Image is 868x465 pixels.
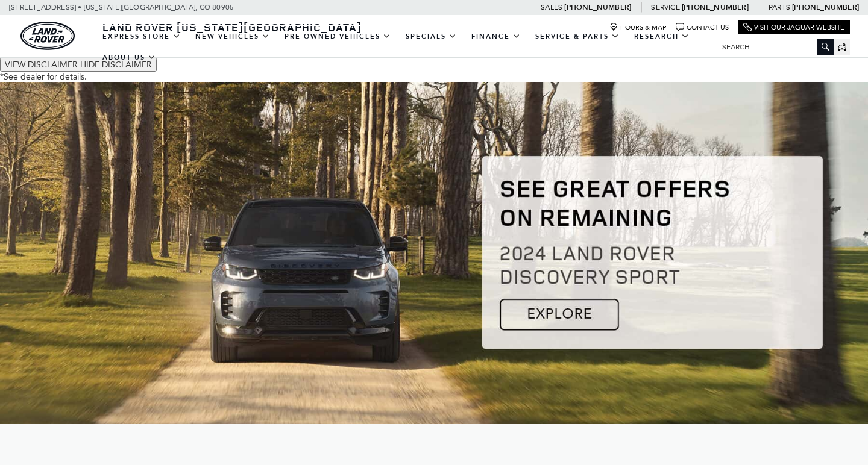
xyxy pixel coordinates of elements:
[20,22,75,50] a: land-rover
[564,2,631,12] a: [PHONE_NUMBER]
[188,26,277,47] a: New Vehicles
[769,3,790,11] span: Parts
[528,26,627,47] a: Service & Parts
[9,3,234,11] a: [STREET_ADDRESS] • [US_STATE][GEOGRAPHIC_DATA], CO 80905
[277,26,398,47] a: Pre-Owned Vehicles
[743,23,844,32] a: Visit Our Jaguar Website
[682,2,749,12] a: [PHONE_NUMBER]
[5,60,78,70] span: VIEW DISCLAIMER
[80,60,152,70] span: HIDE DISCLAIMER
[95,26,713,68] nav: Main Navigation
[20,22,75,50] img: Land Rover
[651,3,679,11] span: Service
[792,2,859,12] a: [PHONE_NUMBER]
[609,23,667,32] a: Hours & Map
[95,20,369,34] a: Land Rover [US_STATE][GEOGRAPHIC_DATA]
[627,26,697,47] a: Research
[676,23,729,32] a: Contact Us
[398,26,464,47] a: Specials
[541,3,562,11] span: Sales
[713,40,834,54] input: Search
[95,47,163,68] a: About Us
[464,26,528,47] a: Finance
[102,20,362,34] span: Land Rover [US_STATE][GEOGRAPHIC_DATA]
[95,26,188,47] a: EXPRESS STORE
